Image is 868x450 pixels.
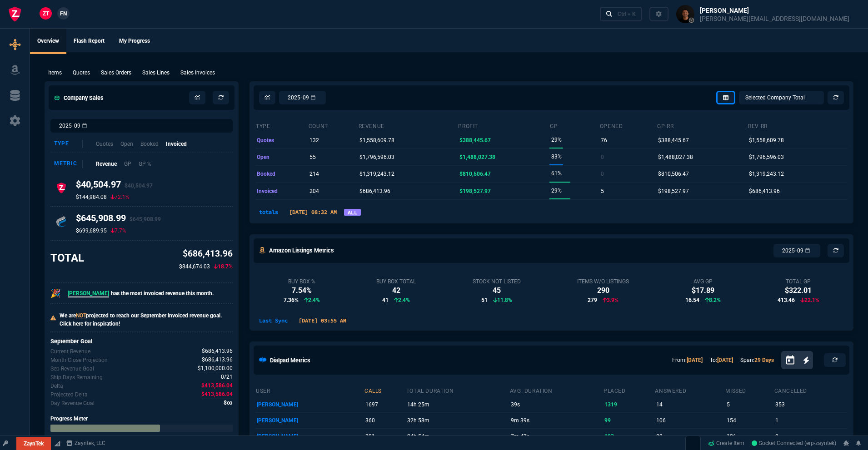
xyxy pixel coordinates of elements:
[549,119,599,132] th: GP
[748,119,848,132] th: Rev RR
[601,168,604,180] p: 0
[406,384,509,396] th: total duration
[142,69,170,77] p: Sales Lines
[198,364,233,373] span: Company Revenue Goal for Sep.
[687,357,703,363] a: [DATE]
[295,316,350,325] p: [DATE] 03:55 AM
[459,151,495,163] p: $1,488,027.38
[304,296,320,304] p: 2.4%
[359,134,394,147] p: $1,558,609.78
[179,247,233,261] p: $686,413.96
[603,296,619,304] p: 3.9%
[710,356,733,364] p: To:
[309,134,319,147] p: 132
[130,216,161,223] span: $645,908.99
[473,285,521,296] div: 45
[43,10,49,18] span: ZT
[50,373,103,381] p: Out of 21 ship days in Sep - there are 0 remaining.
[255,183,308,199] td: invoiced
[214,262,233,271] p: 18.7%
[774,384,848,396] th: cancelled
[50,287,60,300] p: 🎉
[60,312,233,328] p: We are projected to reach our September invoiced revenue goal. Click here for inspiration!
[407,430,508,443] p: 24h 54m
[60,10,67,18] span: FN
[604,398,653,411] p: 1319
[752,439,836,447] a: WnyGX8IP9XA3Nur-AABW
[96,140,113,148] p: Quotes
[257,398,363,411] p: [PERSON_NAME]
[717,357,733,363] a: [DATE]
[601,185,604,198] p: 5
[76,312,86,319] span: NOT
[309,151,316,163] p: 55
[309,168,319,180] p: 214
[473,278,521,285] div: Stock Not Listed
[704,436,748,450] a: Create Item
[778,285,819,296] div: $322.01
[112,29,157,54] a: My Progress
[194,347,233,356] p: spec.value
[509,384,603,396] th: avg. duration
[54,160,83,168] div: Metric
[50,347,90,356] p: Revenue for Sep.
[50,338,233,345] h6: September Goal
[376,278,416,285] div: Buy Box Total
[255,119,308,132] th: type
[30,29,66,54] a: Overview
[551,150,562,163] p: 83%
[101,69,131,77] p: Sales Orders
[359,168,394,180] p: $1,319,243.12
[270,356,310,365] h5: Dialpad Metrics
[193,381,233,390] p: spec.value
[284,285,320,296] div: 7.54%
[140,140,159,148] p: Booked
[255,148,308,165] td: open
[749,185,780,198] p: $686,413.96
[308,119,358,132] th: count
[754,357,774,363] a: 29 Days
[344,209,361,216] a: ALL
[124,160,131,168] p: GP
[110,227,126,234] p: 7.7%
[603,384,654,396] th: placed
[685,278,721,285] div: Avg GP
[551,184,562,197] p: 29%
[778,278,819,285] div: Total GP
[511,398,602,411] p: 39s
[656,414,724,427] p: 106
[50,382,63,390] p: The difference between the current month's Revenue and the goal.
[376,285,416,296] div: 42
[599,119,657,132] th: opened
[76,227,107,234] p: $699,689.95
[255,132,308,148] td: quotes
[221,373,233,381] span: Out of 21 ship days in Sep - there are 0 remaining.
[577,285,629,296] div: 290
[179,262,210,271] p: $844,674.03
[365,430,404,443] p: 301
[685,285,721,296] div: $17.89
[458,119,549,132] th: Profit
[166,140,187,148] p: Invoiced
[481,296,488,304] span: 51
[68,289,214,297] p: has the most invoiced revenue this month.
[54,140,83,148] div: Type
[785,354,803,367] button: Open calendar
[54,94,104,102] h5: Company Sales
[618,10,636,18] div: Ctrl + K
[76,213,161,227] h4: $645,908.99
[50,365,94,373] p: Company Revenue Goal for Sep.
[551,167,562,180] p: 61%
[459,134,491,147] p: $388,445.67
[359,185,390,198] p: $686,413.96
[64,439,108,447] a: msbcCompanyName
[800,296,819,304] p: 22.1%
[359,151,394,163] p: $1,796,596.03
[50,399,95,407] p: Delta divided by the remaining ship days.
[407,398,508,411] p: 14h 25m
[727,414,773,427] p: 154
[588,296,597,304] span: 279
[50,251,84,265] h3: TOTAL
[727,430,773,443] p: 106
[658,185,689,198] p: $198,527.97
